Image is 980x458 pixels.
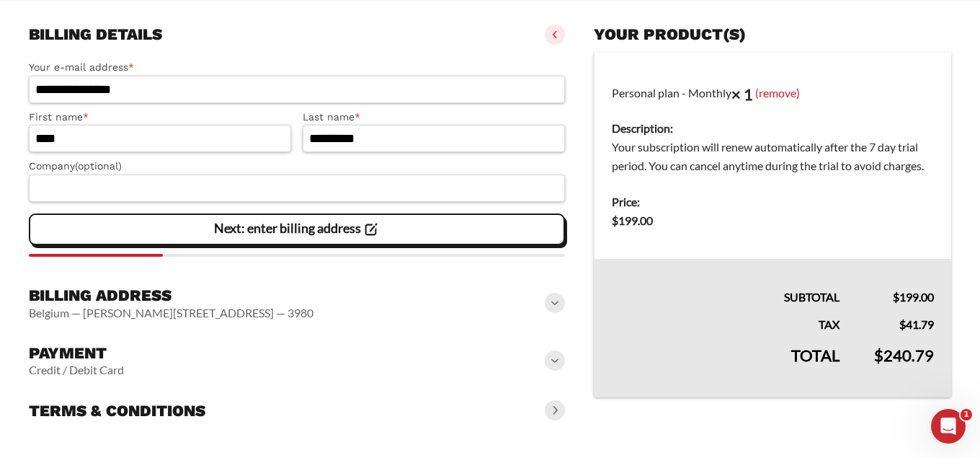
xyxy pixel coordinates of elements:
[612,213,618,227] span: $
[899,317,906,331] span: $
[899,317,934,331] bdi: 41.79
[29,306,313,320] vaadin-horizontal-layout: Belgium — [PERSON_NAME][STREET_ADDRESS] — 3980
[75,160,122,172] span: (optional)
[303,109,565,125] label: Last name
[29,59,565,76] label: Your e-mail address
[594,307,857,334] th: Tax
[29,25,162,45] h3: Billing details
[29,363,124,377] vaadin-horizontal-layout: Credit / Debit Card
[29,343,124,364] h3: Payment
[594,53,952,184] td: Personal plan - Monthly
[893,290,934,304] bdi: 199.00
[594,259,857,307] th: Subtotal
[874,345,934,365] bdi: 240.79
[29,286,313,306] h3: Billing address
[29,401,205,421] h3: Terms & conditions
[612,119,934,138] dt: Description:
[731,84,753,104] strong: × 1
[874,345,883,365] span: $
[931,409,966,444] iframe: Intercom live chat
[755,86,800,100] a: (remove)
[612,213,653,227] bdi: 199.00
[29,109,291,125] label: First name
[612,193,934,211] dt: Price:
[29,158,565,175] label: Company
[893,290,899,304] span: $
[612,138,934,175] dd: Your subscription will renew automatically after the 7 day trial period. You can cancel anytime d...
[29,213,565,245] vaadin-button: Next: enter billing address
[961,409,972,420] span: 1
[594,334,857,397] th: Total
